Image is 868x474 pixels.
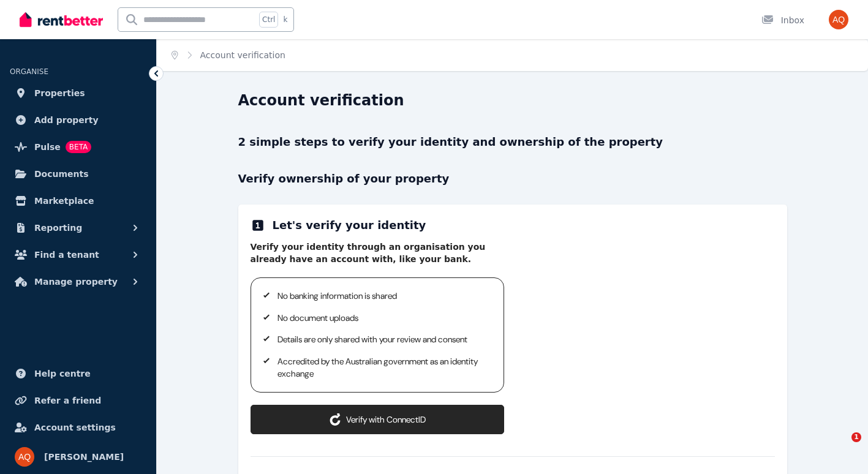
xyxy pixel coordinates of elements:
[251,241,504,265] p: Verify your identity through an organisation you already have an account with, like your bank.
[10,216,146,240] button: Reporting
[10,189,146,213] a: Marketplace
[34,194,94,208] span: Marketplace
[34,140,61,154] span: Pulse
[10,162,146,186] a: Documents
[34,247,99,262] span: Find a tenant
[826,432,856,462] iframe: Intercom live chat
[34,167,89,181] span: Documents
[34,393,101,408] span: Refer a friend
[10,361,146,386] a: Help centre
[10,108,146,132] a: Add property
[277,356,489,380] p: Accredited by the Australian government as an identity exchange
[283,15,287,24] span: k
[238,134,787,151] p: 2 simple steps to verify your identity and ownership of the property
[277,312,489,325] p: No document uploads
[10,67,48,76] span: ORGANISE
[829,10,848,29] img: Anthony Quade
[157,39,300,71] nav: Breadcrumb
[20,10,103,29] img: RentBetter
[10,388,146,413] a: Refer a friend
[200,49,285,61] span: Account verification
[273,217,426,234] h2: Let's verify your identity
[238,170,787,187] p: Verify ownership of your property
[15,447,34,467] img: Anthony Quade
[34,113,99,127] span: Add property
[34,220,82,235] span: Reporting
[34,366,91,381] span: Help centre
[10,269,146,294] button: Manage property
[10,81,146,105] a: Properties
[10,415,146,440] a: Account settings
[66,141,91,153] span: BETA
[277,334,489,346] p: Details are only shared with your review and consent
[10,243,146,267] button: Find a tenant
[259,12,278,28] span: Ctrl
[34,420,116,435] span: Account settings
[44,450,124,464] span: [PERSON_NAME]
[851,432,861,442] span: 1
[238,91,404,110] h1: Account verification
[251,405,504,434] button: Verify with ConnectID
[34,274,118,289] span: Manage property
[34,86,85,100] span: Properties
[277,290,489,303] p: No banking information is shared
[10,135,146,159] a: PulseBETA
[761,14,804,26] div: Inbox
